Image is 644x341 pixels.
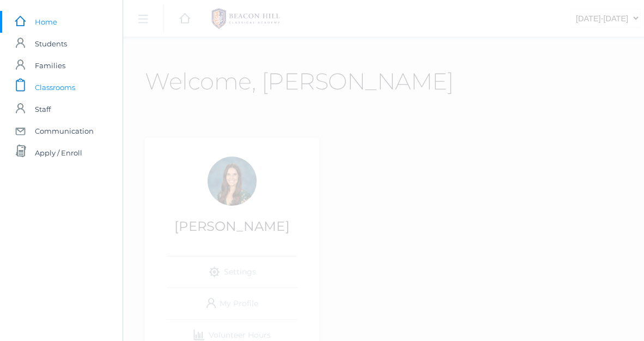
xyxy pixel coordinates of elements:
[35,120,94,142] span: Communication
[35,98,51,120] span: Staff
[35,11,57,33] span: Home
[35,55,65,76] span: Families
[35,142,82,164] span: Apply / Enroll
[35,76,75,98] span: Classrooms
[35,33,67,55] span: Students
